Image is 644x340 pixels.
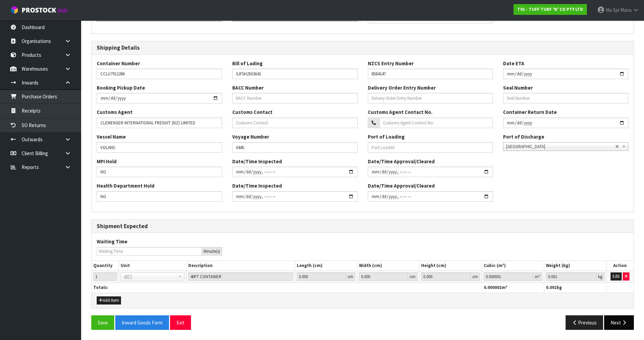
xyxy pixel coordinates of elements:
[170,315,191,330] button: Exit
[482,283,544,293] th: m³
[368,69,493,79] input: Entry Number
[232,167,358,177] input: Date/Time Inspected
[295,261,357,271] th: Length (cm)
[97,69,222,79] input: Container Number
[503,84,533,91] label: Seal Number
[92,283,482,293] th: Totals:
[97,60,140,67] label: Container Number
[232,133,269,140] label: Voyage Number
[503,60,524,67] label: Date ETA
[606,261,634,271] th: Action
[368,142,493,153] input: Port Loaded
[232,191,358,202] input: Date/Time Inspected
[97,108,133,116] label: Customs Agent
[566,315,603,330] button: Previous
[97,84,145,91] label: Booking Pickup Date
[368,167,493,177] input: Date/Time Inspected
[97,158,117,165] label: MPI Hold
[620,7,631,13] span: Mana
[232,84,264,91] label: BACC Number
[188,272,293,281] input: Description
[22,6,56,15] span: ProStock
[232,158,282,165] label: Date/Time Inspected
[420,261,482,271] th: Height (cm)
[97,191,222,202] input: Health Department Hold
[346,272,355,281] div: cm
[544,261,606,271] th: Weight (kg)
[546,285,557,290] span: 0.001
[368,84,436,91] label: Delivery Order Entry Number
[503,133,544,140] label: Port of Discharge
[187,261,295,271] th: Description
[368,158,435,165] label: Date/Time Approval/Cleared
[97,45,628,51] h3: Shipping Details
[97,182,154,189] label: Health Department Hold
[368,93,493,103] input: Deivery Order Entry Number
[97,118,222,128] input: Customs Agent
[503,93,628,103] input: Seal Number
[379,118,493,128] input: Customs Agent Contact No.
[368,182,435,189] label: Date/Time Approval/Cleared
[514,4,587,15] a: T01 - TUFF TURF 'N' CO PTY LTD
[544,283,606,293] th: kg
[604,315,634,330] button: Next
[357,261,419,271] th: Width (cm)
[368,108,432,116] label: Customs Agent Contact No.
[232,108,272,116] label: Customs Contact
[503,118,628,128] input: Container Return Date
[297,272,346,281] input: Length
[92,261,119,271] th: Quantity
[232,118,358,128] input: Customs Contact
[232,69,358,79] input: Bill of Lading
[97,142,222,153] input: Vessel Name
[359,272,408,281] input: Width
[471,272,480,281] div: cm
[232,142,358,153] input: Voyage Number
[368,191,493,202] input: Date/Time Inspected
[202,247,222,256] div: Minute(s)
[97,296,121,305] button: Add Item
[596,272,604,281] div: kg
[119,261,186,271] th: Unit
[421,272,470,281] input: Height
[93,272,117,281] input: Quantity
[97,167,222,177] input: MPI Hold
[57,7,68,14] small: WMS
[124,273,175,281] span: 40FT
[482,261,544,271] th: Cubic (m³)
[546,272,596,281] input: Weight
[232,182,282,189] label: Date/Time Inspected
[503,108,557,116] label: Container Return Date
[517,6,583,12] strong: T01 - TUFF TURF 'N' CO PTY LTD
[97,238,127,245] label: Waiting Time
[97,133,126,140] label: Vessel Name
[484,285,502,290] span: 0.000001
[97,93,222,103] input: Cont. Bookin Date
[611,272,622,281] button: Edit
[484,272,533,281] input: Cubic
[368,133,405,140] label: Port of Loading
[91,315,114,330] button: Save
[115,315,169,330] button: Inward Goods Form
[408,272,418,281] div: cm
[533,272,542,281] div: m³
[10,6,19,14] img: cube-alt.png
[368,60,414,67] label: NZCS Entry Number
[606,7,619,13] span: Ma Epi
[232,93,358,103] input: BACC Number
[97,247,202,256] input: Waiting Time
[506,143,615,151] span: [GEOGRAPHIC_DATA]
[232,60,263,67] label: Bill of Lading
[97,223,628,229] h3: Shipment Expected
